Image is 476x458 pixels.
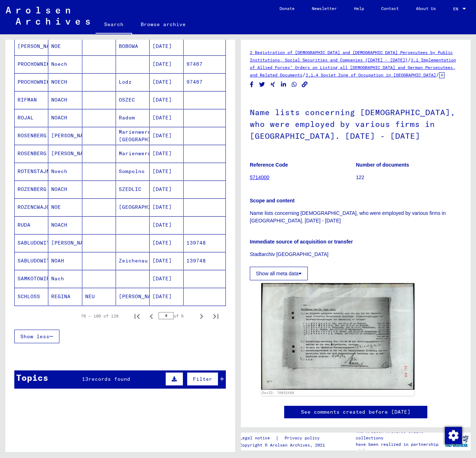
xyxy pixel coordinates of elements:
mat-cell: NOACH [48,181,82,198]
button: Share on Twitter [258,80,266,89]
button: First page [130,309,144,323]
mat-cell: 139748 [184,252,225,270]
button: Filter [187,372,218,386]
button: Share on Facebook [248,80,256,89]
mat-cell: SAMKOTOWIRZ [15,270,48,287]
mat-cell: RIFMAN [15,91,48,109]
mat-cell: Marienwerder, [GEOGRAPHIC_DATA] [116,127,150,144]
mat-cell: [PERSON_NAME] [48,234,82,252]
a: Search [96,16,132,34]
mat-cell: [DATE] [150,252,183,270]
mat-cell: NOACH [48,91,82,109]
p: Name lists concerning [DEMOGRAPHIC_DATA], who were employed by various firms in [GEOGRAPHIC_DATA]... [250,210,462,225]
mat-cell: OSZEC [116,91,150,109]
div: of 6 [159,312,194,319]
mat-cell: PROCHOWNIK [15,55,48,73]
mat-cell: Marienwerder [116,145,150,162]
mat-cell: Radom [116,109,150,127]
h1: Name lists concerning [DEMOGRAPHIC_DATA], who were employed by various firms in [GEOGRAPHIC_DATA]... [250,96,462,151]
a: See comments created before [DATE] [301,408,411,416]
mat-cell: NEU [82,288,116,305]
mat-cell: [DATE] [150,163,183,180]
img: 001.jpg [261,283,414,390]
mat-cell: [PERSON_NAME] [116,288,150,305]
button: Share on LinkedIn [280,80,287,89]
div: 76 – 100 of 128 [81,313,118,319]
b: Number of documents [356,162,409,168]
mat-cell: ROJAL [15,109,48,127]
p: 122 [356,174,462,181]
mat-cell: [DATE] [150,198,183,216]
mat-cell: Noech [48,163,82,180]
mat-cell: [PERSON_NAME] [15,38,48,55]
button: Show all meta data [250,267,308,280]
mat-cell: Sompolno [116,163,150,180]
div: Change consent [445,427,462,444]
button: Next page [194,309,209,323]
mat-cell: NOAH [48,252,82,270]
button: Share on Xing [269,80,277,89]
mat-cell: [DATE] [150,38,183,55]
mat-cell: [DATE] [150,288,183,305]
a: 2.1.4 Soviet Zone of Occupation in [GEOGRAPHIC_DATA] [306,72,436,78]
mat-cell: RUDA [15,216,48,234]
div: | [240,434,328,442]
mat-cell: NOE [48,38,82,55]
mat-cell: [DATE] [150,216,183,234]
span: Filter [193,376,212,382]
img: Arolsen_neg.svg [6,7,90,25]
span: Show less [20,333,49,340]
mat-cell: SABLUDOWITSCH [15,252,48,270]
span: EN [453,6,461,11]
img: Change consent [445,427,462,444]
b: Reference Code [250,162,288,168]
mat-cell: [GEOGRAPHIC_DATA] [116,198,150,216]
mat-cell: Lodz [116,73,150,91]
mat-cell: PROCHOWNIK [15,73,48,91]
mat-cell: [DATE] [150,55,183,73]
mat-cell: ROZENCWAJG [15,198,48,216]
mat-cell: Zeichenau [116,252,150,270]
mat-cell: NOECH [48,73,82,91]
mat-cell: [DATE] [150,109,183,127]
mat-cell: [DATE] [150,234,183,252]
p: Copyright © Arolsen Archives, 2021 [240,442,328,448]
b: Immediate source of acquisition or transfer [250,239,353,245]
mat-cell: BOBOWA [116,38,150,55]
a: 5714000 [250,174,269,180]
a: Privacy policy [279,434,328,442]
mat-cell: SABLUDOWITSCH [15,234,48,252]
mat-cell: [PERSON_NAME] [48,127,82,144]
span: / [436,72,439,78]
mat-cell: [DATE] [150,145,183,162]
mat-cell: ROTENSTAJN [15,163,48,180]
mat-cell: ROSENBERG [15,127,48,144]
span: records found [88,376,130,382]
button: Last page [209,309,223,323]
b: Scope and content [250,198,295,203]
mat-cell: SZEDLIC [116,181,150,198]
span: 13 [82,376,88,382]
p: The Arolsen Archives online collections [356,428,442,441]
mat-cell: [PERSON_NAME] [48,145,82,162]
mat-cell: SCHLOSS [15,288,48,305]
mat-cell: [DATE] [150,127,183,144]
p: Stadtarchiv [GEOGRAPHIC_DATA] [250,251,462,258]
mat-cell: NOE [48,198,82,216]
div: Topics [16,371,48,384]
a: 2.1 Implementation of Allied Forces’ Orders on Listing all [DEMOGRAPHIC_DATA] and German Persecut... [250,57,456,78]
mat-cell: Nach [48,270,82,287]
mat-cell: REGINA [48,288,82,305]
mat-cell: [DATE] [150,91,183,109]
p: have been realized in partnership with [356,441,442,454]
mat-cell: [DATE] [150,270,183,287]
button: Previous page [144,309,159,323]
img: yv_logo.png [443,432,470,450]
mat-cell: ROSENBERG [15,145,48,162]
a: 2 Registration of [DEMOGRAPHIC_DATA] and [DEMOGRAPHIC_DATA] Persecutees by Public Institutions, S... [250,50,453,63]
a: Browse archive [132,16,194,33]
mat-cell: NOACH [48,216,82,234]
mat-cell: ROZENBERG [15,181,48,198]
mat-cell: 139748 [184,234,225,252]
mat-cell: NOACH [48,109,82,127]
